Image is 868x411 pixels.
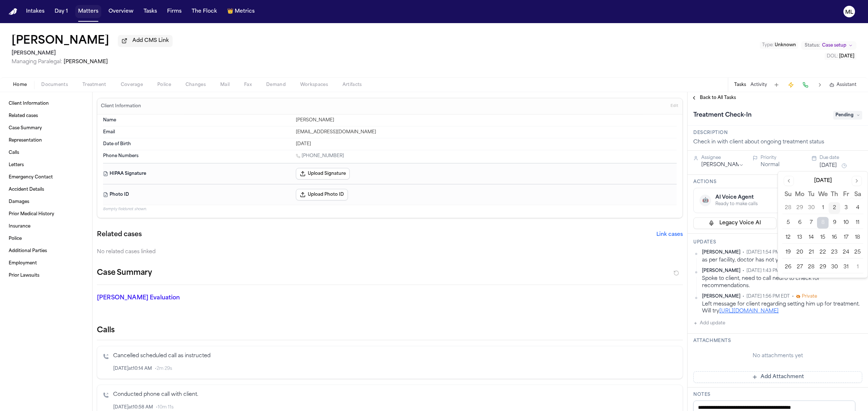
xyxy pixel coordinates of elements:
a: Intakes [23,5,47,18]
span: Case setup [822,43,846,48]
button: 30 [829,261,840,273]
button: 25 [852,247,863,258]
a: Accident Details [6,184,86,195]
button: 9 [829,217,840,229]
a: Prior Medical History [6,208,86,220]
div: No related cases linked [97,248,683,256]
p: 8 empty fields not shown. [103,207,677,212]
h1: Treatment Check-In [690,109,754,121]
span: • 2m 29s [155,366,172,372]
span: [DATE] at 10:14 AM [113,366,152,372]
span: Workspaces [300,82,328,88]
p: Cancelled scheduled call as instructed [113,352,677,360]
button: Create Immediate Task [786,80,796,90]
span: Back to All Tasks [700,95,736,101]
button: 27 [794,261,805,273]
button: Add Task [771,80,782,90]
button: Back to All Tasks [688,95,740,101]
h3: Notes [693,392,862,398]
button: Legacy Voice AI [693,217,776,229]
th: Thursday [829,190,840,199]
button: Edit DOL: 2025-08-15 [825,53,856,60]
a: Firms [164,5,184,18]
div: Left message for client regarding setting him up for treatment. Will try [702,301,862,315]
button: 8 [817,217,829,229]
span: • 10m 11s [156,404,174,410]
a: Overview [106,5,136,18]
h2: [PERSON_NAME] [12,49,173,58]
span: Documents [41,82,68,88]
a: Letters [6,159,86,171]
button: 17 [840,232,852,243]
button: 6 [794,217,805,229]
a: Client Information [6,98,86,109]
button: 16 [829,232,840,243]
span: Type : [762,43,774,47]
button: 1 [852,261,863,273]
button: 10 [840,217,852,229]
button: Activity [750,82,767,88]
span: Coverage [121,82,143,88]
div: [DATE] [296,141,677,147]
th: Friday [840,190,852,199]
span: Artifacts [342,82,362,88]
dt: Email [103,129,292,135]
dt: HIPAA Signature [103,168,292,179]
div: Priority [761,155,803,161]
span: Treatment [82,82,106,88]
button: 4 [852,202,863,214]
span: [DATE] 1:54 PM EDT [746,250,790,255]
h3: Description [693,130,862,136]
span: Police [157,82,171,88]
div: Ready to make calls [715,201,758,207]
img: Finch Logo [9,8,17,15]
span: • [743,294,744,299]
a: Emergency Contact [6,172,86,183]
button: 29 [794,202,805,214]
dt: Photo ID [103,189,292,200]
span: Mail [220,82,230,88]
button: 1 [817,202,829,214]
span: Edit [671,104,678,109]
span: • [743,250,744,255]
button: 15 [817,232,829,243]
button: 28 [805,261,817,273]
button: [DATE] [820,162,837,169]
a: Employment [6,258,86,269]
a: Representation [6,135,86,146]
h3: Client Information [99,103,142,109]
button: crownMetrics [224,5,258,18]
div: [DATE] [814,177,832,185]
button: Add update [693,319,725,328]
button: 24 [840,247,852,258]
button: Add CMS Link [118,35,173,47]
button: Tasks [734,82,746,88]
span: [DATE] 1:43 PM EDT [746,268,790,274]
button: Edit Type: Unknown [760,42,798,49]
a: Insurance [6,221,86,232]
div: as per facility, doctor has not yet sent over his dictations. [702,257,862,264]
th: Saturday [852,190,863,199]
span: Managing Paralegal: [12,59,62,65]
th: Wednesday [817,190,829,199]
button: Go to previous month [784,176,794,186]
span: • [792,294,794,299]
button: 23 [829,247,840,258]
h2: Related cases [97,230,142,240]
button: 20 [794,247,805,258]
button: 5 [782,217,794,229]
span: [PERSON_NAME] [702,250,740,255]
h2: Case Summary [97,267,152,279]
button: 29 [817,261,829,273]
button: Link cases [656,231,683,238]
span: [PERSON_NAME] [64,59,108,65]
button: Day 1 [52,5,71,18]
button: Assistant [829,82,856,88]
a: The Flock [189,5,220,18]
a: Calls [6,147,86,159]
button: Edit matter name [12,35,109,48]
button: Matters [75,5,101,18]
button: Snooze task [840,161,848,170]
